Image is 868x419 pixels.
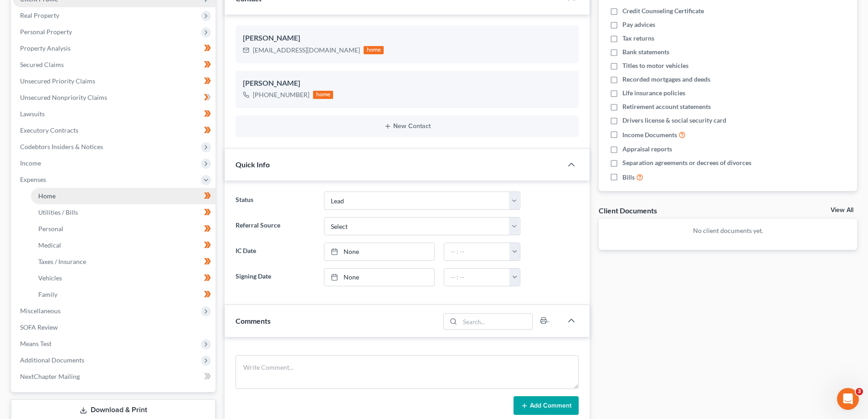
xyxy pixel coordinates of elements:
span: Medical [38,241,61,249]
a: Medical [31,237,216,253]
a: Home [31,188,216,204]
span: Bank statements [622,47,669,57]
p: No client documents yet. [606,226,850,235]
div: [EMAIL_ADDRESS][DOMAIN_NAME] [253,46,360,55]
a: Lawsuits [13,106,216,122]
a: Secured Claims [13,57,216,73]
a: Vehicles [31,270,216,286]
button: Add Comment [514,396,579,415]
span: Unsecured Nonpriority Claims [20,93,107,101]
input: -- : -- [444,269,510,286]
span: Real Property [20,11,59,19]
span: Quick Info [236,160,270,169]
div: home [313,91,333,99]
a: Property Analysis [13,40,216,57]
span: Expenses [20,176,46,183]
span: Property Analysis [20,44,71,52]
span: Titles to motor vehicles [622,61,688,70]
span: Miscellaneous [20,307,61,315]
span: Personal Property [20,28,72,36]
span: 3 [856,388,863,395]
iframe: Intercom live chat [837,388,859,410]
a: SOFA Review [13,319,216,336]
span: Home [38,192,56,200]
a: Personal [31,221,216,237]
div: [PERSON_NAME] [243,33,571,44]
a: Family [31,286,216,303]
span: Means Test [20,340,51,347]
a: View All [831,207,853,213]
div: [PERSON_NAME] [243,78,571,89]
span: Lawsuits [20,110,45,118]
a: Unsecured Priority Claims [13,73,216,89]
span: Income Documents [622,130,677,140]
a: Executory Contracts [13,122,216,139]
span: Secured Claims [20,61,64,68]
span: Credit Counseling Certificate [622,6,704,16]
span: Executory Contracts [20,126,78,134]
label: Signing Date [231,268,319,286]
span: Retirement account statements [622,102,711,111]
button: New Contact [243,123,571,130]
span: Personal [38,225,63,233]
span: Appraisal reports [622,145,672,154]
span: Family [38,290,57,298]
div: [PHONE_NUMBER] [253,90,309,99]
span: Recorded mortgages and deeds [622,75,710,84]
span: Utilities / Bills [38,208,78,216]
span: NextChapter Mailing [20,372,80,380]
span: Income [20,159,41,167]
a: Taxes / Insurance [31,253,216,270]
span: Separation agreements or decrees of divorces [622,158,751,167]
span: Taxes / Insurance [38,258,86,265]
a: None [324,269,434,286]
span: Comments [236,316,271,325]
label: IC Date [231,243,319,261]
a: Unsecured Nonpriority Claims [13,89,216,106]
span: Pay advices [622,20,655,29]
span: Codebtors Insiders & Notices [20,143,103,150]
span: Unsecured Priority Claims [20,77,95,85]
label: Status [231,191,319,210]
span: Tax returns [622,34,654,43]
a: None [324,243,434,260]
input: -- : -- [444,243,510,260]
input: Search... [460,314,533,329]
span: Bills [622,173,635,182]
span: Life insurance policies [622,88,685,98]
a: NextChapter Mailing [13,368,216,385]
span: Vehicles [38,274,62,282]
span: Drivers license & social security card [622,116,726,125]
span: Additional Documents [20,356,84,364]
div: home [364,46,384,54]
a: Utilities / Bills [31,204,216,221]
label: Referral Source [231,217,319,235]
span: SOFA Review [20,323,58,331]
div: Client Documents [599,206,657,215]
